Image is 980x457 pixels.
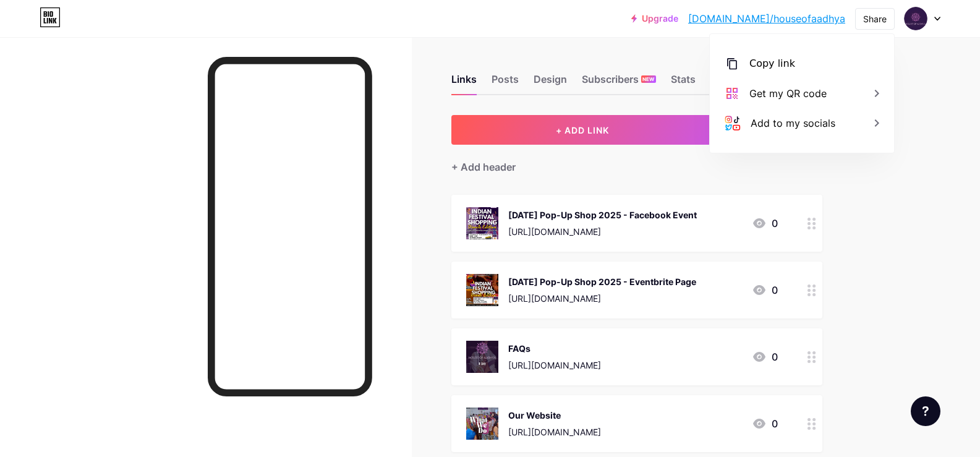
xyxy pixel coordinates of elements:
img: Our Website [466,408,498,440]
div: [URL][DOMAIN_NAME] [508,225,697,238]
div: [DATE] Pop-Up Shop 2025 - Eventbrite Page [508,275,696,288]
div: 0 [752,216,778,231]
div: Get my QR code [749,86,827,101]
div: Our Website [508,409,601,422]
div: Subscribers [582,72,656,94]
div: Add to my socials [751,116,835,130]
img: FAQs [466,341,498,373]
span: + ADD LINK [556,125,609,135]
a: Upgrade [631,14,678,23]
img: Diwali Pop-Up Shop 2025 - Facebook Event [466,207,498,239]
div: 0 [752,416,778,431]
span: NEW [642,75,654,83]
div: [URL][DOMAIN_NAME] [508,292,696,305]
div: [URL][DOMAIN_NAME] [508,359,601,372]
div: Stats [671,72,696,94]
div: [URL][DOMAIN_NAME] [508,425,601,438]
div: + Add header [451,160,516,174]
div: Share [863,12,887,25]
img: houseofaadhya [904,7,927,30]
button: + ADD LINK [451,115,714,145]
div: 0 [752,349,778,364]
div: FAQs [508,342,601,355]
a: [DOMAIN_NAME]/houseofaadhya [688,11,845,26]
div: Copy link [749,56,795,71]
div: [DATE] Pop-Up Shop 2025 - Facebook Event [508,208,697,221]
div: Links [451,72,477,94]
div: Design [534,72,567,94]
div: 0 [752,283,778,297]
div: Posts [492,72,519,94]
img: Diwali Pop-Up Shop 2025 - Eventbrite Page [466,274,498,306]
